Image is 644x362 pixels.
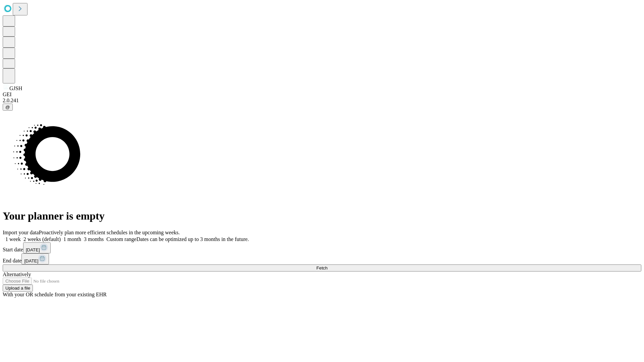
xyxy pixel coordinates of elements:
span: Fetch [316,265,327,270]
span: @ [5,105,10,110]
div: GEI [3,92,641,98]
span: GJSH [9,85,22,91]
h1: Your planner is empty [3,210,641,222]
span: Proactively plan more efficient schedules in the upcoming weeks. [39,230,180,235]
span: With your OR schedule from your existing EHR [3,292,107,297]
span: 1 week [5,236,21,242]
span: Import your data [3,230,39,235]
span: Custom range [106,236,136,242]
span: 3 months [84,236,104,242]
span: 2 weeks (default) [23,236,61,242]
span: [DATE] [26,247,40,252]
span: 1 month [63,236,81,242]
div: 2.0.241 [3,98,641,104]
span: [DATE] [24,258,38,263]
span: Alternatively [3,271,31,277]
button: [DATE] [21,253,49,264]
button: [DATE] [23,242,51,253]
span: Dates can be optimized up to 3 months in the future. [137,236,249,242]
button: @ [3,104,13,111]
div: End date [3,253,641,264]
div: Start date [3,242,641,253]
button: Upload a file [3,285,33,292]
button: Fetch [3,264,641,271]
